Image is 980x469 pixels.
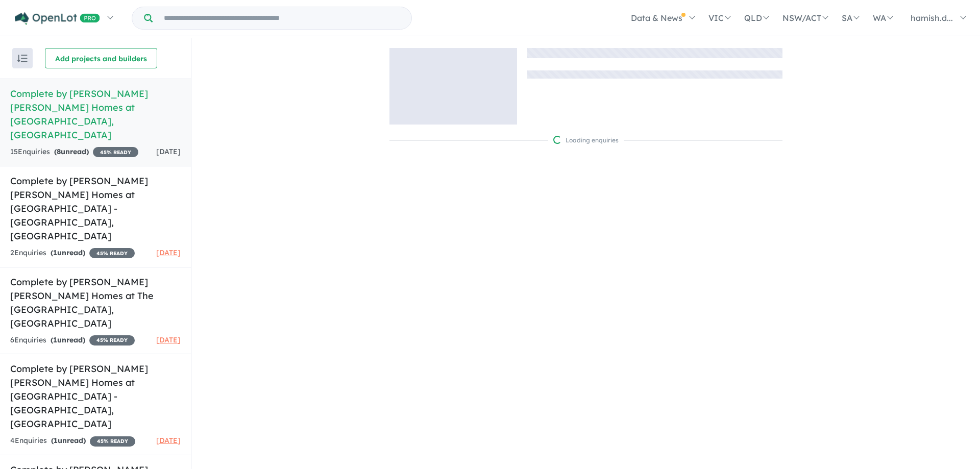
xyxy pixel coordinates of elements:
h5: Complete by [PERSON_NAME] [PERSON_NAME] Homes at [GEOGRAPHIC_DATA] - [GEOGRAPHIC_DATA] , [GEOGRAP... [10,174,181,243]
h5: Complete by [PERSON_NAME] [PERSON_NAME] Homes at [GEOGRAPHIC_DATA] , [GEOGRAPHIC_DATA] [10,87,181,142]
img: Openlot PRO Logo White [15,12,100,25]
span: [DATE] [156,335,181,344]
button: Add projects and builders [45,48,157,68]
span: 1 [53,335,57,344]
span: 45 % READY [90,436,135,447]
input: Try estate name, suburb, builder or developer [155,7,409,29]
strong: ( unread) [51,436,86,445]
div: 15 Enquir ies [10,146,138,158]
h5: Complete by [PERSON_NAME] [PERSON_NAME] Homes at [GEOGRAPHIC_DATA] - [GEOGRAPHIC_DATA] , [GEOGRAP... [10,362,181,431]
span: [DATE] [156,436,181,445]
div: 4 Enquir ies [10,435,135,447]
div: Loading enquiries [553,135,619,145]
span: 1 [54,436,58,445]
span: 45 % READY [89,335,135,345]
strong: ( unread) [51,248,85,257]
span: 1 [53,248,57,257]
span: 45 % READY [93,147,138,157]
div: 6 Enquir ies [10,334,135,347]
h5: Complete by [PERSON_NAME] [PERSON_NAME] Homes at The [GEOGRAPHIC_DATA] , [GEOGRAPHIC_DATA] [10,275,181,330]
strong: ( unread) [54,147,89,156]
strong: ( unread) [51,335,85,344]
img: sort.svg [17,55,28,62]
span: [DATE] [156,147,181,156]
span: [DATE] [156,248,181,257]
span: hamish.d... [911,13,953,23]
span: 8 [57,147,61,156]
div: 2 Enquir ies [10,247,135,259]
span: 45 % READY [89,248,135,258]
